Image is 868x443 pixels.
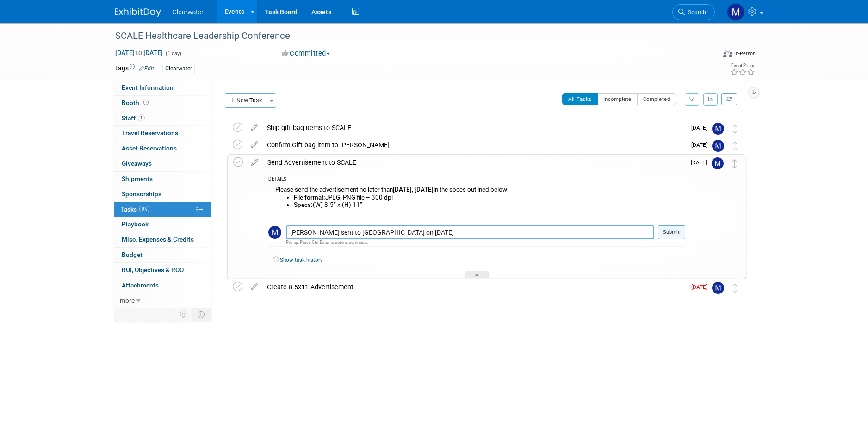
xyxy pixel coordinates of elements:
[246,283,262,291] a: edit
[712,140,724,152] img: Monica Pastor
[114,232,211,247] a: Misc. Expenses & Credits
[733,284,738,293] i: Move task
[121,206,149,213] span: Tasks
[246,124,262,132] a: edit
[192,308,211,320] td: Toggle Event Tabs
[721,93,737,105] a: Refresh
[122,220,149,228] span: Playbook
[122,160,152,167] span: Giveaways
[115,63,154,74] td: Tags
[660,48,756,62] div: Event Format
[122,236,194,243] span: Misc. Expenses & Credits
[262,137,686,153] div: Confirm Gift bag item to [PERSON_NAME]
[122,266,184,274] span: ROI, Objectives & ROO
[691,142,712,148] span: [DATE]
[139,206,149,212] span: 0%
[727,3,744,21] img: Monica Pastor
[114,263,211,278] a: ROI, Objectives & ROO
[268,184,685,218] div: Please send the advertisement no later than in the specs outlined below:
[247,158,263,167] a: edit
[294,194,685,201] li: JPEG, PNG file – 300 dpi
[637,93,676,105] button: Completed
[114,217,211,232] a: Playbook
[114,126,211,141] a: Travel Reservations
[120,297,135,304] span: more
[225,93,267,108] button: New Task
[262,279,686,295] div: Create 8.5x11 Advertisement
[730,63,755,68] div: Event Rating
[114,141,211,156] a: Asset Reservations
[712,157,724,169] img: Monica Pastor
[280,256,322,263] a: Show task history
[114,156,211,171] a: Giveaways
[138,114,145,121] span: 1
[114,248,211,262] a: Budget
[294,201,685,209] li: (W) 8.5” x (H) 11”
[279,49,334,58] button: Committed
[114,202,211,217] a: Tasks0%
[122,190,161,198] span: Sponsorships
[262,120,686,136] div: Ship gift bag items to SCALE
[115,8,161,17] img: ExhibitDay
[114,172,211,187] a: Shipments
[114,111,211,126] a: Staff1
[685,9,706,16] span: Search
[114,293,211,308] a: more
[135,49,143,56] span: to
[294,201,313,208] b: Specs:
[122,114,145,122] span: Staff
[597,93,638,105] button: Incomplete
[733,142,738,150] i: Move task
[176,308,192,320] td: Personalize Event Tab Strip
[732,159,737,168] i: Move task
[114,96,211,111] a: Booth
[114,278,211,293] a: Attachments
[268,226,281,239] img: Monica Pastor
[112,28,701,44] div: SCALE Healthcare Leadership Conference
[691,284,712,290] span: [DATE]
[294,194,325,201] b: File format:
[142,99,150,106] span: Booth not reserved yet
[122,281,159,289] span: Attachments
[691,159,712,166] span: [DATE]
[268,176,685,184] div: DETAILS
[415,186,434,193] b: [DATE]
[162,64,195,74] div: Clearwater
[114,81,211,95] a: Event Information
[712,123,724,135] img: Monica Pastor
[658,225,685,239] button: Submit
[122,175,153,182] span: Shipments
[165,50,181,56] span: (1 day)
[723,50,732,57] img: Format-Inperson.png
[286,239,654,245] div: Pro tip: Press Ctrl-Enter to submit comment.
[393,186,413,193] b: [DATE],
[122,251,143,258] span: Budget
[122,84,174,91] span: Event Information
[672,4,715,20] a: Search
[172,8,204,16] span: Clearwater
[114,187,211,202] a: Sponsorships
[139,65,154,72] a: Edit
[263,155,685,170] div: Send Advertisement to SCALE
[712,282,724,294] img: Monica Pastor
[562,93,598,105] button: All Tasks
[734,50,756,57] div: In-Person
[115,49,163,57] span: [DATE] [DATE]
[733,125,738,133] i: Move task
[246,141,262,149] a: edit
[691,125,712,131] span: [DATE]
[122,99,150,106] span: Booth
[122,144,177,152] span: Asset Reservations
[122,129,178,137] span: Travel Reservations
